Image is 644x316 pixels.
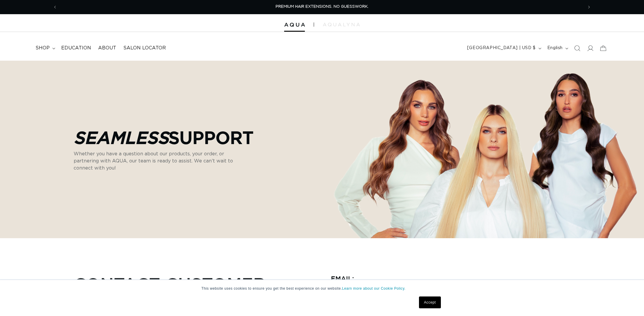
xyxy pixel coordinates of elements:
[419,296,441,308] a: Accept
[331,274,570,283] h3: Email:
[123,45,166,51] span: Salon Locator
[74,128,169,147] em: Seamless
[58,41,95,55] a: Education
[98,45,116,51] span: About
[74,274,313,314] h2: Contact Customer Support
[74,127,254,147] p: Support
[571,42,584,55] summary: Search
[284,23,305,27] img: Aqua Hair Extensions
[547,45,563,51] span: English
[582,1,596,13] button: Next announcement
[464,43,544,54] button: [GEOGRAPHIC_DATA] | USD $
[95,41,120,55] a: About
[544,43,571,54] button: English
[323,23,360,26] img: aqualyna.com
[467,45,536,51] span: [GEOGRAPHIC_DATA] | USD $
[201,286,443,291] p: This website uses cookies to ensure you get the best experience on our website.
[35,45,50,51] span: shop
[74,150,245,172] p: Whether you have a question about our products, your order, or partnering with AQUA, our team is ...
[120,41,169,55] a: Salon Locator
[276,5,368,9] span: PREMIUM HAIR EXTENSIONS. NO GUESSWORK.
[32,41,58,55] summary: shop
[48,1,62,13] button: Previous announcement
[61,45,91,51] span: Education
[342,286,406,291] a: Learn more about our Cookie Policy.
